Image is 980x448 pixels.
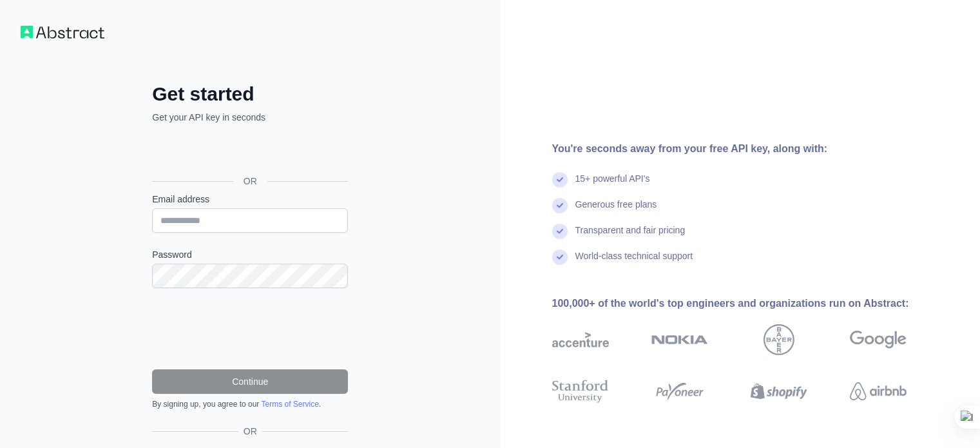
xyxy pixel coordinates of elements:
img: check mark [552,249,568,265]
img: check mark [552,172,568,188]
div: You're seconds away from your free API key, along with: [552,141,948,157]
div: By signing up, you agree to our . [152,399,348,409]
a: Terms of Service [261,400,318,409]
img: check mark [552,224,568,239]
p: Get your API key in seconds [152,111,348,124]
img: google [850,324,907,355]
img: accenture [552,324,609,355]
img: stanford university [552,377,609,405]
img: Workflow [21,26,104,39]
div: Generous free plans [575,198,657,224]
img: airbnb [850,377,907,405]
h2: Get started [152,83,348,106]
div: 15+ powerful API's [575,172,650,198]
iframe: Sign in with Google Button [146,138,352,166]
label: Password [152,248,348,261]
img: shopify [751,377,807,405]
img: nokia [651,324,708,355]
div: 100,000+ of the world's top engineers and organizations run on Abstract: [552,296,948,311]
img: bayer [764,324,794,355]
img: payoneer [651,377,708,405]
img: check mark [552,198,568,213]
div: World-class technical support [575,249,693,275]
label: Email address [152,193,348,206]
span: OR [238,425,262,438]
span: OR [233,175,267,188]
button: Continue [152,369,348,394]
iframe: reCAPTCHA [152,304,348,354]
div: Transparent and fair pricing [575,224,686,249]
